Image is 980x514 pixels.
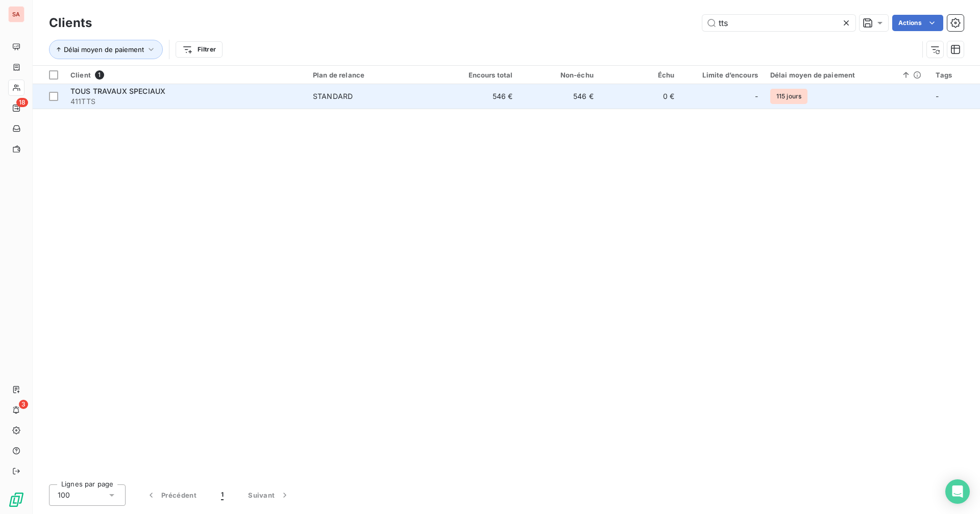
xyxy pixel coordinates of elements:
button: Délai moyen de paiement [49,40,163,59]
span: 18 [16,98,28,107]
span: 411TTS [70,96,301,107]
button: Actions [892,15,943,31]
div: Open Intercom Messenger [945,479,970,504]
span: TOUS TRAVAUX SPECIAUX [70,87,165,95]
div: Non-échu [525,71,594,79]
div: Échu [606,71,674,79]
div: Délai moyen de paiement [770,71,924,79]
div: SA [8,6,24,22]
div: Limite d’encours [687,71,758,79]
h3: Clients [49,14,92,32]
div: Plan de relance [313,71,432,79]
div: Tags [936,71,974,79]
span: - [936,92,939,100]
span: 115 jours [770,89,807,104]
button: Filtrer [176,41,223,58]
button: Précédent [134,484,209,506]
td: 546 € [519,84,600,109]
span: - [755,91,758,101]
span: Délai moyen de paiement [64,45,144,54]
td: 546 € [438,84,519,109]
span: Client [70,71,91,79]
div: STANDARD [313,91,353,101]
span: 3 [19,400,28,409]
span: 1 [221,490,224,500]
img: Logo LeanPay [8,492,24,508]
span: 1 [95,70,104,80]
button: 1 [209,484,236,506]
td: 0 € [600,84,680,109]
span: 100 [58,490,70,500]
div: Encours total [444,71,512,79]
input: Rechercher [702,15,855,31]
button: Suivant [236,484,302,506]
